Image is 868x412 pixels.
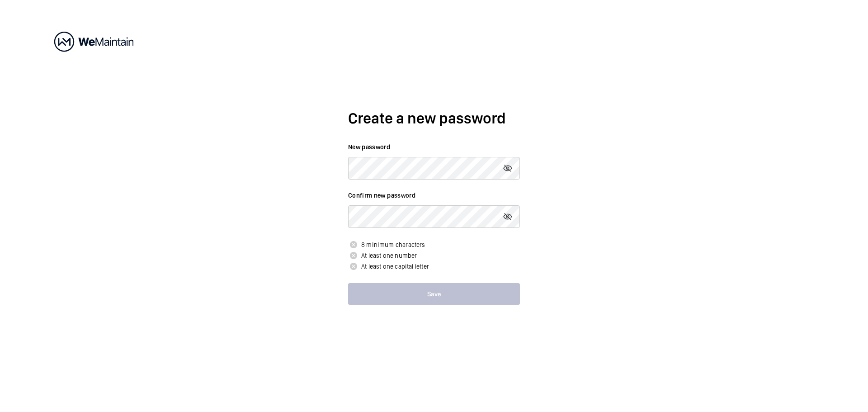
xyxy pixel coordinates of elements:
p: 8 minimum characters [348,239,520,250]
p: At least one number [348,250,520,261]
label: New password [348,142,520,152]
h2: Create a new password [348,108,520,129]
button: Save [348,283,520,305]
p: At least one capital letter [348,261,520,272]
label: Confirm new password [348,191,520,200]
